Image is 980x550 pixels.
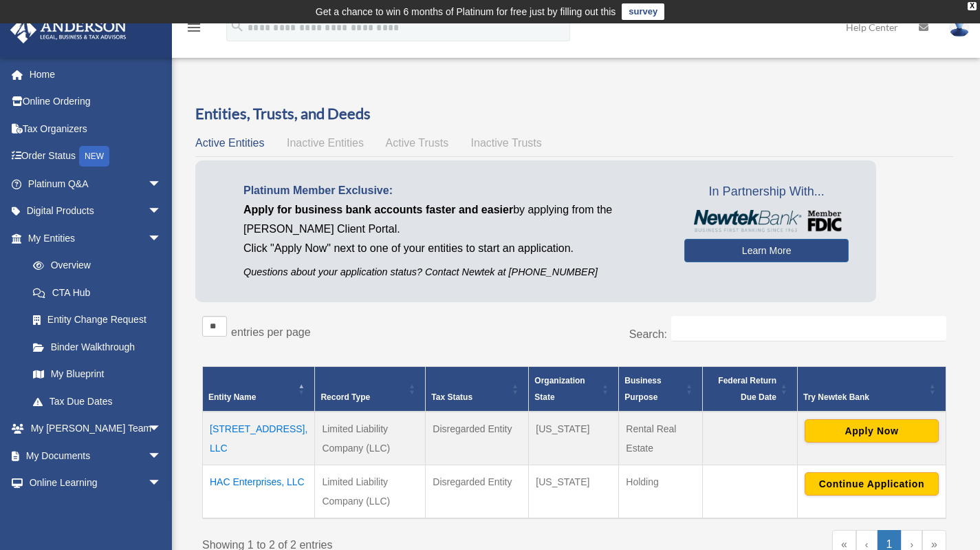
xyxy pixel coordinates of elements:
[10,88,182,116] a: Online Ordering
[148,170,175,198] span: arrow_drop_down
[243,204,513,215] span: Apply for business bank accounts faster and easier
[471,137,542,149] span: Inactive Trusts
[803,389,925,405] div: Try Newtek Bank
[243,181,664,200] p: Platinum Member Exclusive:
[10,224,175,252] a: My Entitiesarrow_drop_down
[805,419,939,443] button: Apply Now
[534,376,585,402] span: Organization State
[19,306,175,334] a: Entity Change Request
[186,24,202,36] a: menu
[10,415,182,443] a: My [PERSON_NAME] Teamarrow_drop_down
[315,412,426,465] td: Limited Liability Company (LLC)
[10,198,182,225] a: Digital Productsarrow_drop_down
[320,392,370,402] span: Record Type
[148,415,175,443] span: arrow_drop_down
[203,465,315,519] td: HAC Enterprises, LLC
[19,252,168,279] a: Overview
[10,496,182,524] a: Billingarrow_drop_down
[203,412,315,465] td: [STREET_ADDRESS], LLC
[619,412,703,465] td: Rental Real Estate
[19,279,175,306] a: CTA Hub
[19,361,175,388] a: My Blueprint
[208,392,256,402] span: Entity Name
[315,367,426,412] th: Record Type: Activate to sort
[287,137,364,149] span: Inactive Entities
[624,376,661,402] span: Business Purpose
[431,392,472,402] span: Tax Status
[703,367,798,412] th: Federal Return Due Date: Activate to sort
[148,224,175,253] span: arrow_drop_down
[230,19,245,34] i: search
[203,367,315,412] th: Entity Name: Activate to invert sorting
[426,465,529,519] td: Disregarded Entity
[426,367,529,412] th: Tax Status: Activate to sort
[684,239,849,262] a: Learn More
[243,200,664,239] p: by applying from the [PERSON_NAME] Client Portal.
[629,328,667,340] label: Search:
[619,465,703,519] td: Holding
[619,367,703,412] th: Business Purpose: Activate to sort
[315,465,426,519] td: Limited Liability Company (LLC)
[148,496,175,525] span: arrow_drop_down
[691,210,842,232] img: NewtekBankLogoSM.png
[386,137,449,149] span: Active Trusts
[949,17,970,37] img: User Pic
[10,442,182,469] a: My Documentsarrow_drop_down
[19,333,175,361] a: Binder Walkthrough
[426,412,529,465] td: Disregarded Entity
[316,3,616,20] div: Get a chance to win 6 months of Platinum for free just by filling out this
[79,146,109,167] div: NEW
[805,472,939,496] button: Continue Application
[148,442,175,470] span: arrow_drop_down
[195,137,264,149] span: Active Entities
[148,469,175,498] span: arrow_drop_down
[243,264,664,281] p: Questions about your application status? Contact Newtek at [PHONE_NUMBER]
[718,376,776,402] span: Federal Return Due Date
[797,367,946,412] th: Try Newtek Bank : Activate to sort
[968,2,977,10] div: close
[186,19,202,36] i: menu
[529,412,619,465] td: [US_STATE]
[10,469,182,497] a: Online Learningarrow_drop_down
[19,388,175,415] a: Tax Due Dates
[231,326,311,338] label: entries per page
[243,239,664,258] p: Click "Apply Now" next to one of your entities to start an application.
[148,198,175,226] span: arrow_drop_down
[10,170,182,198] a: Platinum Q&Aarrow_drop_down
[10,61,182,88] a: Home
[6,17,131,43] img: Anderson Advisors Platinum Portal
[10,142,182,171] a: Order StatusNEW
[684,181,849,203] span: In Partnership With...
[622,3,664,20] a: survey
[195,103,953,125] h3: Entities, Trusts, and Deeds
[529,367,619,412] th: Organization State: Activate to sort
[529,465,619,519] td: [US_STATE]
[10,115,182,142] a: Tax Organizers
